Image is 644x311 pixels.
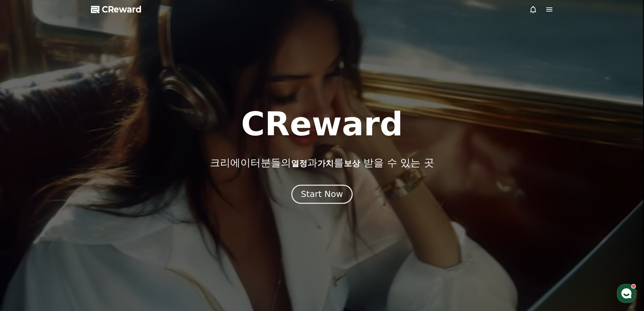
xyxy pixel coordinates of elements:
a: 대화 [45,215,87,231]
p: 크리에이터분들의 과 를 받을 수 있는 곳 [210,157,434,169]
span: 홈 [21,225,25,230]
a: CReward [91,4,142,15]
h1: CReward [241,108,403,140]
div: Start Now [301,188,343,200]
span: 열정 [291,159,307,168]
a: 설정 [87,215,130,231]
span: 보상 [344,159,360,168]
span: 대화 [62,225,70,230]
button: Start Now [291,184,353,204]
span: 가치 [317,159,334,168]
span: CReward [102,4,142,15]
a: 홈 [2,215,45,231]
a: Start Now [293,192,351,198]
span: 설정 [104,225,113,230]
